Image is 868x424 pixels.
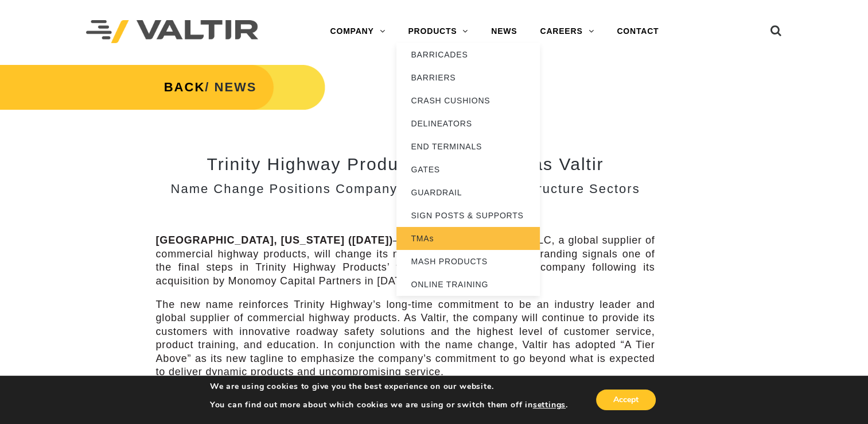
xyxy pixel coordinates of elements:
button: settings [533,400,566,410]
a: CRASH CUSHIONS [396,89,540,112]
p: You can find out more about which cookies we are using or switch them off in . [210,400,568,410]
h3: Name Change Positions Company for Growth in Infrastructure Sectors [156,182,655,196]
p: – Trinity Highway Products LLC, a global supplier of commercial highway products, will change its... [156,234,655,288]
strong: / NEWS [164,80,257,94]
p: The new name reinforces Trinity Highway’s long-time commitment to be an industry leader and globa... [156,298,655,379]
a: MASH PRODUCTS [396,250,540,273]
a: DELINEATORS [396,112,540,135]
a: CONTACT [605,20,670,43]
p: We are using cookies to give you the best experience on our website. [210,381,568,392]
a: END TERMINALS [396,135,540,158]
img: Valtir [86,20,258,44]
a: ONLINE TRAINING [396,273,540,296]
a: BARRIERS [396,66,540,89]
a: BACK [164,80,205,94]
a: TMAs [396,227,540,250]
a: GATES [396,158,540,181]
button: Accept [596,390,656,410]
a: NEWS [480,20,528,43]
strong: [GEOGRAPHIC_DATA], [US_STATE] ([DATE]) [156,234,393,246]
a: COMPANY [318,20,396,43]
a: SIGN POSTS & SUPPORTS [396,204,540,227]
h2: Trinity Highway Products to Rebrand as Valtir [156,155,655,174]
a: BARRICADES [396,43,540,66]
a: PRODUCTS [396,20,480,43]
a: CAREERS [528,20,605,43]
a: GUARDRAIL [396,181,540,204]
